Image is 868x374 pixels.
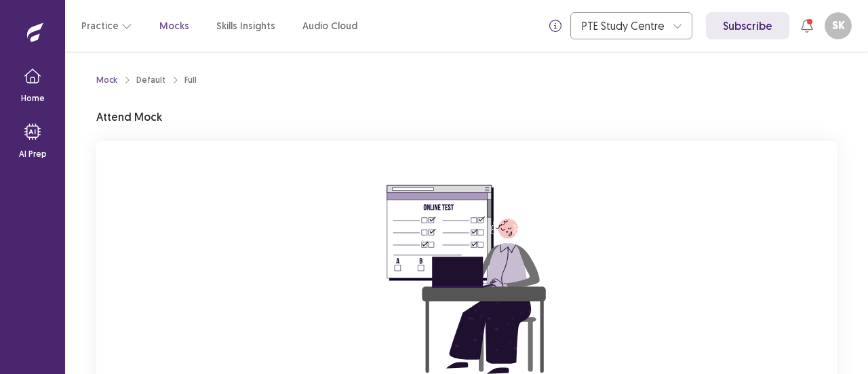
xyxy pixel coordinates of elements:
[216,19,275,33] a: Skills Insights
[21,92,45,105] p: Home
[96,109,162,125] p: Attend Mock
[706,12,789,39] a: Subscribe
[184,74,197,86] div: Full
[825,12,852,39] button: SK
[543,14,568,38] button: info
[136,74,165,86] div: Default
[159,19,189,33] a: Mocks
[582,13,666,39] div: PTE Study Centre
[96,74,117,86] a: Mock
[302,19,357,33] a: Audio Cloud
[19,148,47,160] p: AI Prep
[81,14,132,38] button: Practice
[96,74,197,86] nav: breadcrumb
